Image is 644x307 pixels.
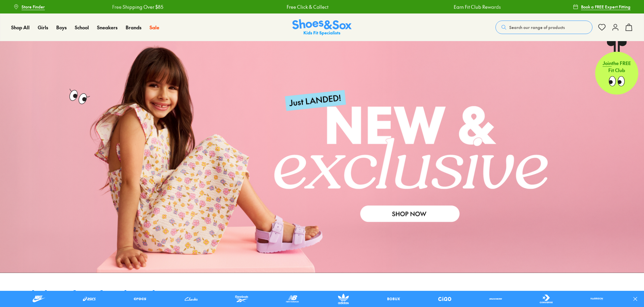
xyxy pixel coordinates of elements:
[581,4,631,10] span: Book a FREE Expert Fitting
[97,24,118,31] a: Sneakers
[509,24,565,30] span: Search our range of products
[56,24,67,31] span: Boys
[56,24,67,31] a: Boys
[126,24,141,31] a: Brands
[11,24,30,31] span: Shop All
[75,24,89,31] a: School
[97,24,118,31] span: Sneakers
[38,24,48,31] span: Girls
[150,24,159,31] span: Sale
[22,4,45,10] span: Store Finder
[595,41,638,95] a: Jointhe FREE Fit Club
[13,1,45,13] a: Store Finder
[292,19,352,36] a: Shoes & Sox
[150,24,159,31] a: Sale
[38,24,48,31] a: Girls
[284,3,326,10] a: Free Click & Collect
[495,21,592,34] button: Search our range of products
[573,1,631,13] a: Book a FREE Expert Fitting
[451,3,498,10] a: Earn Fit Club Rewards
[75,24,89,31] span: School
[292,19,352,36] img: SNS_Logo_Responsive.svg
[595,54,638,79] p: the FREE Fit Club
[11,24,30,31] a: Shop All
[126,24,141,31] span: Brands
[109,3,161,10] a: Free Shipping Over $85
[603,60,612,66] span: Join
